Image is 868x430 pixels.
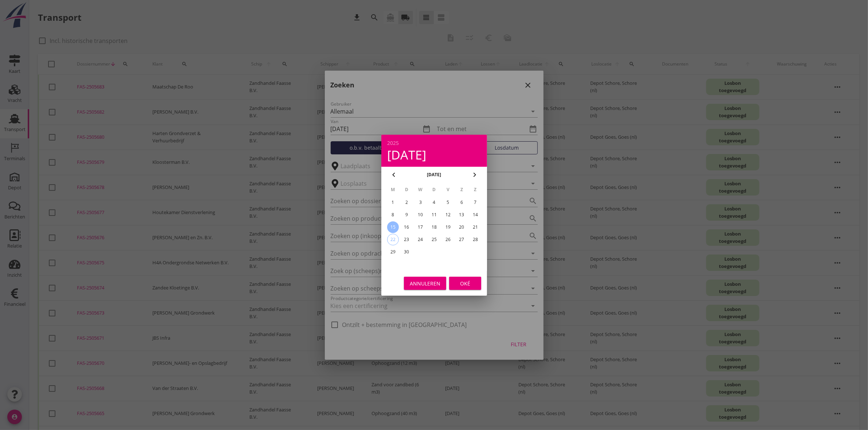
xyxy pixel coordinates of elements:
button: 9 [401,209,412,221]
th: D [400,184,413,196]
button: 7 [470,197,481,208]
button: 13 [456,209,467,221]
button: 12 [442,209,454,221]
button: 23 [401,234,412,245]
button: 20 [456,221,467,233]
button: 8 [387,209,398,221]
button: 16 [401,221,412,233]
button: 1 [387,197,398,208]
button: 15 [387,221,398,233]
button: 28 [470,234,481,245]
button: 30 [401,246,412,258]
i: chevron_left [389,170,398,179]
button: 18 [428,221,440,233]
th: M [386,184,400,196]
button: 25 [428,234,440,245]
button: 24 [414,234,426,245]
div: 22 [387,234,398,245]
button: 4 [428,197,440,208]
button: 29 [387,246,398,258]
div: [DATE] [387,149,481,161]
button: Oké [449,277,481,290]
button: 22 [387,234,398,245]
button: Annuleren [404,277,446,290]
button: 14 [470,209,481,221]
th: W [414,184,427,196]
button: 10 [414,209,426,221]
button: 5 [442,197,454,208]
button: 11 [428,209,440,221]
button: 27 [456,234,467,245]
th: Z [469,184,482,196]
button: 17 [414,221,426,233]
button: 2 [401,197,412,208]
button: 6 [456,197,467,208]
button: [DATE] [425,169,443,180]
div: Oké [455,279,475,287]
button: 26 [442,234,454,245]
th: D [428,184,441,196]
th: Z [455,184,468,196]
th: V [441,184,454,196]
button: 21 [470,221,481,233]
button: 3 [414,197,426,208]
i: chevron_right [470,170,479,179]
div: 2025 [387,141,481,146]
div: Annuleren [410,279,440,287]
button: 19 [442,221,454,233]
